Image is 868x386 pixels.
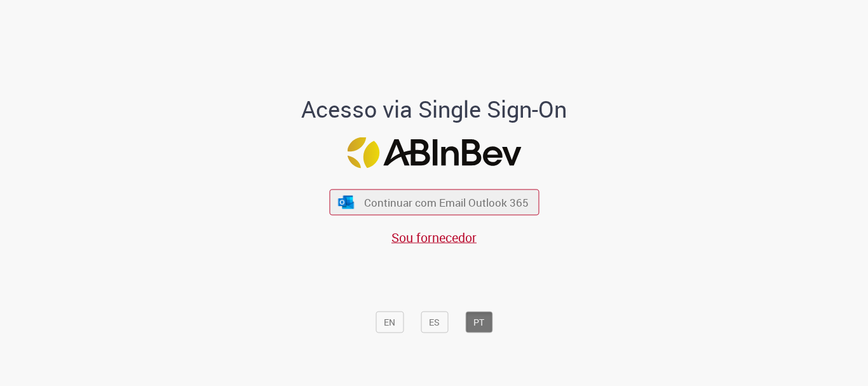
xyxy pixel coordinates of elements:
span: Continuar com Email Outlook 365 [364,195,529,210]
img: Logo ABInBev [347,137,521,169]
button: ícone Azure/Microsoft 360 Continuar com Email Outlook 365 [329,190,539,216]
a: Sou fornecedor [391,229,477,246]
button: ES [421,312,448,333]
h1: Acesso via Single Sign-On [258,97,611,122]
button: PT [465,312,492,333]
button: EN [376,312,403,333]
img: ícone Azure/Microsoft 360 [337,195,355,209]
